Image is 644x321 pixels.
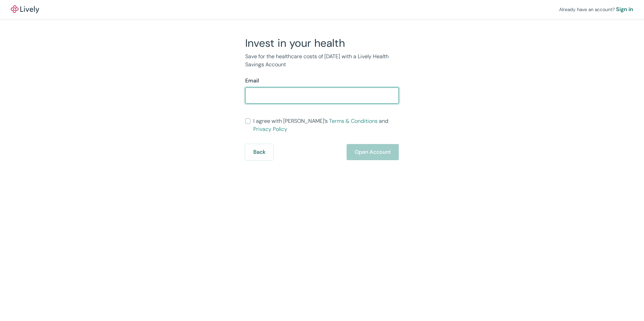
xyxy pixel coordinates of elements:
[253,126,287,133] a: Privacy Policy
[329,117,378,124] a: Terms & Conditions
[616,5,633,13] a: Sign in
[245,36,399,50] h2: Invest in your health
[253,117,399,133] span: I agree with [PERSON_NAME]’s and
[11,5,39,13] a: LivelyLively
[245,77,259,85] label: Email
[11,5,39,13] img: Lively
[245,144,273,160] button: Back
[559,5,633,13] div: Already have an account?
[245,52,399,69] p: Save for the healthcare costs of [DATE] with a Lively Health Savings Account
